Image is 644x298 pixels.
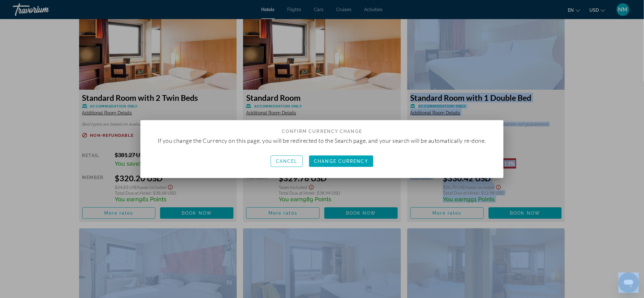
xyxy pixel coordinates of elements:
button: Change Currency [309,156,374,167]
iframe: Кнопка запуска окна обмена сообщениями [619,273,639,293]
button: Cancel [271,156,303,167]
span: Cancel [276,159,298,164]
p: If you change the Currency on this page, you will be redirected to the Search page, and your sear... [158,137,486,144]
h2: Confirm Currency Change [150,120,494,137]
span: Change Currency [314,159,369,164]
